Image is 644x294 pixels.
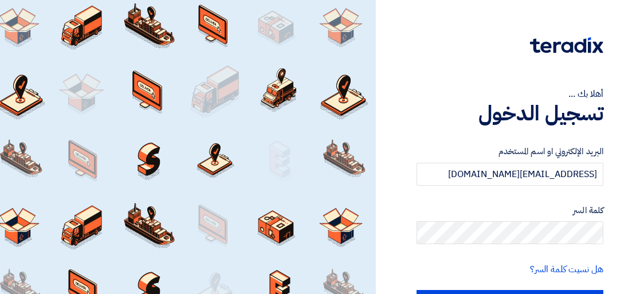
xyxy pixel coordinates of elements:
a: هل نسيت كلمة السر؟ [530,262,603,276]
div: أهلا بك ... [417,87,603,101]
label: البريد الإلكتروني او اسم المستخدم [417,145,603,158]
img: Teradix logo [530,37,603,53]
label: كلمة السر [417,204,603,217]
input: أدخل بريد العمل الإلكتروني او اسم المستخدم الخاص بك ... [417,163,603,186]
h1: تسجيل الدخول [417,101,603,126]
